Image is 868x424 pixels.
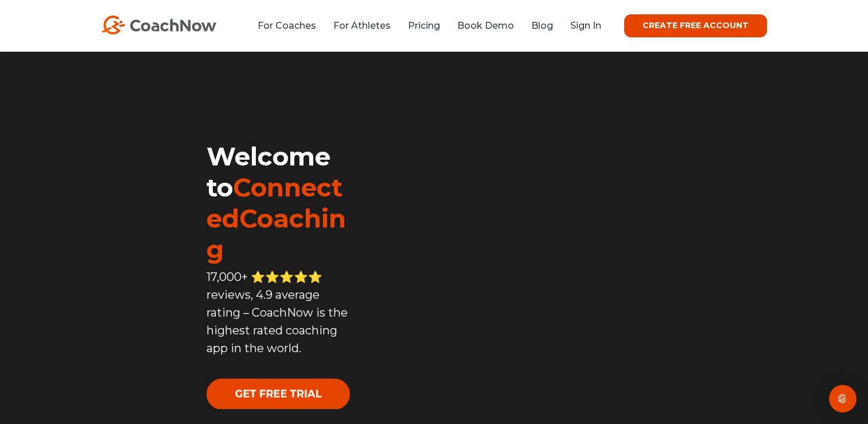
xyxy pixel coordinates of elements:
a: Blog [531,20,553,31]
div: Open Intercom Messenger [829,385,857,413]
a: For Athletes [333,20,391,31]
span: 17,000+ ⭐️⭐️⭐️⭐️⭐️ reviews, 4.9 average rating – CoachNow is the highest rated coaching app in th... [207,270,348,355]
img: GET FREE TRIAL [207,379,350,409]
img: CoachNow Logo [102,16,216,34]
a: Sign In [570,20,601,31]
span: ConnectedCoaching [207,172,346,265]
h1: Welcome to [207,141,352,265]
a: Book Demo [457,20,514,31]
a: CREATE FREE ACCOUNT [624,14,767,37]
a: For Coaches [258,20,316,31]
a: Pricing [408,20,440,31]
